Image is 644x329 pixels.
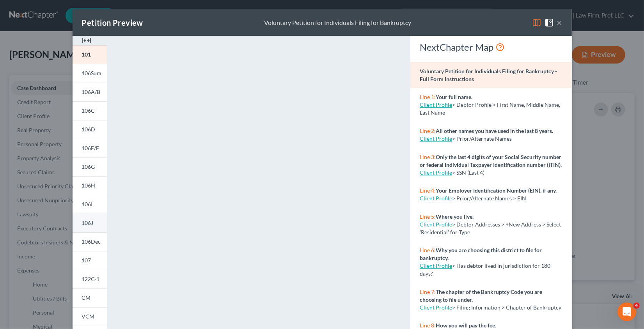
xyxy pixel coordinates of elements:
[82,17,143,28] div: Petition Preview
[73,270,107,288] a: 122C-1
[436,187,557,194] strong: Your Employer Identification Number (EIN), if any.
[82,107,95,114] span: 106C
[420,247,436,253] span: Line 6:
[452,304,561,311] span: > Filing Information > Chapter of Bankruptcy
[420,135,452,142] a: Client Profile
[73,288,107,307] a: CM
[420,127,436,134] span: Line 2:
[420,195,452,202] a: Client Profile
[73,176,107,195] a: 106H
[73,101,107,120] a: 106C
[73,307,107,326] a: VCM
[452,135,512,142] span: > Prior/Alternate Names
[420,247,542,261] strong: Why you are choosing this district to file for bankruptcy.
[82,70,102,76] span: 106Sum
[420,262,452,269] a: Client Profile
[73,83,107,101] a: 106A/B
[73,45,107,64] a: 101
[420,154,562,168] strong: Only the last 4 digits of your Social Security number or federal Individual Taxpayer Identificati...
[82,238,101,245] span: 106Dec
[73,139,107,157] a: 106E/F
[633,302,640,309] span: 4
[73,214,107,232] a: 106J
[420,187,436,194] span: Line 4:
[436,322,496,329] strong: How you will pay the fee.
[545,18,554,27] img: help-close-5ba153eb36485ed6c1ea00a893f15db1cb9b99d6cae46e1a8edb6c62d00a1a76.svg
[73,251,107,270] a: 107
[82,182,96,189] span: 106H
[532,18,541,27] img: map-eea8200ae884c6f1103ae1953ef3d486a96c86aabb227e865a55264e3737af1f.svg
[436,127,553,134] strong: All other names you have used in the last 8 years.
[617,302,636,321] iframe: Intercom live chat
[82,36,91,45] img: expand-e0f6d898513216a626fdd78e52531dac95497ffd26381d4c15ee2fc46db09dca.svg
[420,262,550,277] span: > Has debtor lived in jurisdiction for 180 days?
[420,41,562,53] div: NextChapter Map
[82,51,91,58] span: 101
[82,313,95,320] span: VCM
[452,195,526,202] span: > Prior/Alternate Names > EIN
[82,126,96,133] span: 106D
[420,169,452,176] a: Client Profile
[420,94,436,100] span: Line 1:
[420,221,561,235] span: > Debtor Addresses > +New Address > Select 'Residential' for Type
[73,195,107,214] a: 106I
[73,120,107,139] a: 106D
[420,101,452,108] a: Client Profile
[73,64,107,83] a: 106Sum
[420,304,452,311] a: Client Profile
[420,154,436,160] span: Line 3:
[82,257,91,264] span: 107
[557,18,562,27] button: ×
[82,88,101,95] span: 106A/B
[82,276,100,282] span: 122C-1
[420,322,436,329] span: Line 8:
[73,232,107,251] a: 106Dec
[82,201,93,207] span: 106I
[264,18,411,27] div: Voluntary Petition for Individuals Filing for Bankruptcy
[420,101,560,116] span: > Debtor Profile > First Name, Middle Name, Last Name
[82,294,91,301] span: CM
[82,219,94,226] span: 106J
[452,169,484,176] span: > SSN (Last 4)
[82,163,95,170] span: 106G
[420,288,542,303] strong: The chapter of the Bankruptcy Code you are choosing to file under.
[73,157,107,176] a: 106G
[420,288,436,295] span: Line 7:
[82,145,99,151] span: 106E/F
[436,213,474,220] strong: Where you live.
[436,94,472,100] strong: Your full name.
[420,221,452,228] a: Client Profile
[420,68,557,82] strong: Voluntary Petition for Individuals Filing for Bankruptcy - Full Form Instructions
[420,213,436,220] span: Line 5:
